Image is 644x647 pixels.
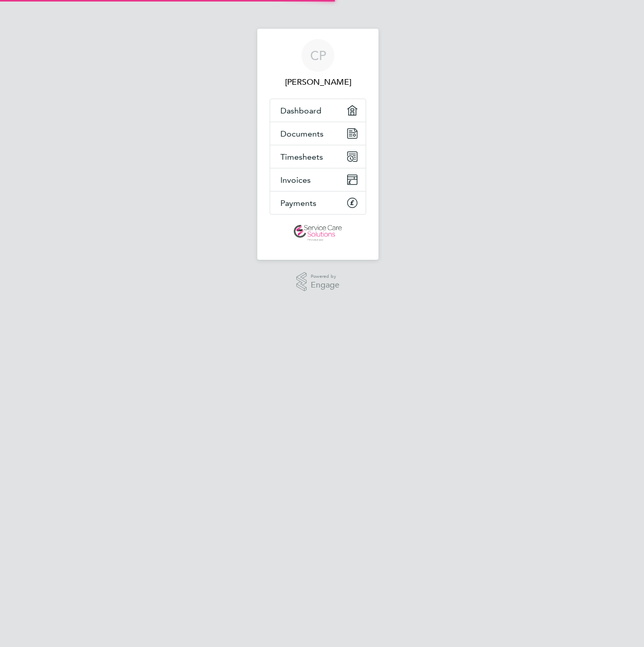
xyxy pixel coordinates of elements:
[270,225,366,241] a: Go to home page
[270,39,366,88] a: CP[PERSON_NAME]
[294,225,342,241] img: servicecare-logo-retina.png
[310,49,326,62] span: CP
[311,281,339,290] span: Engage
[270,192,366,214] a: Payments
[280,152,323,162] span: Timesheets
[280,175,311,185] span: Invoices
[280,106,321,116] span: Dashboard
[280,198,316,208] span: Payments
[270,168,366,191] a: Invoices
[311,272,339,281] span: Powered by
[257,29,378,260] nav: Main navigation
[270,76,366,88] span: Colin Paton
[270,99,366,122] a: Dashboard
[270,145,366,168] a: Timesheets
[296,272,340,292] a: Powered byEngage
[280,129,324,139] span: Documents
[270,122,366,145] a: Documents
